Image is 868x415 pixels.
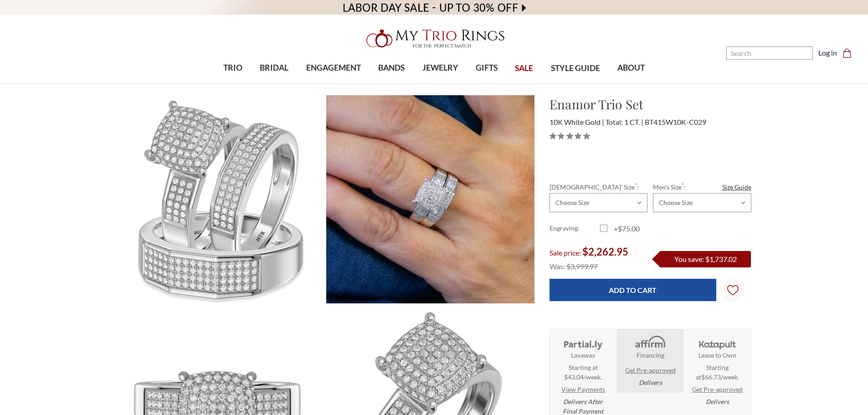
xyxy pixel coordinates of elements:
img: Layaway [562,335,604,350]
span: Starting at $43.04/week. [564,363,602,382]
span: Sale price: [550,248,581,257]
a: View Payments [561,384,605,394]
a: JEWELRY [413,53,467,83]
button: submenu toggle [228,83,237,84]
a: Wish Lists [722,279,745,302]
strong: Financing [637,350,664,360]
span: ENGAGEMENT [306,62,361,74]
span: ABOUT [617,62,645,74]
button: submenu toggle [436,83,445,84]
a: SALE [506,54,542,83]
img: Affirm [629,335,671,350]
span: $66.73/week [701,373,738,381]
span: BANDS [378,62,405,74]
span: BT415W10K-C029 [645,118,706,126]
strong: Lease to Own [699,350,736,360]
button: submenu toggle [627,83,636,84]
span: GIFTS [476,62,498,74]
img: My Trio Rings [361,24,507,53]
a: ABOUT [609,53,653,83]
em: Delivers [706,397,729,406]
span: Was: [550,262,565,271]
label: Men's Size : [653,182,751,192]
a: GIFTS [467,53,506,83]
svg: cart.cart_preview [842,49,852,58]
img: Photo of Enamor 1 ct tw. Diamond Princess Cluster Trio Set 10K White Gold [BT415W-C029] [326,95,534,303]
a: TRIO [215,53,251,83]
span: You save: $1,737.02 [674,255,737,263]
a: ENGAGEMENT [298,53,370,83]
button: submenu toggle [270,83,279,84]
input: Search [726,46,813,60]
button: submenu toggle [387,83,396,84]
li: Affirm [617,329,683,393]
a: STYLE GUIDE [542,54,608,83]
span: $2,262.95 [582,246,628,258]
input: Add to Cart [550,279,716,301]
li: Katapult [684,329,750,412]
span: Total: 1 CT. [606,118,643,126]
button: submenu toggle [329,83,338,84]
span: $3,999.97 [566,262,598,271]
a: Get Pre-approved [625,365,676,375]
a: BANDS [370,53,413,83]
span: TRIO [223,62,242,74]
a: Get Pre-approved [692,384,743,394]
span: SALE [515,62,533,74]
span: JEWELRY [422,62,458,74]
h1: Enamor Trio Set [550,95,751,114]
span: STYLE GUIDE [551,62,600,74]
span: BRIDAL [260,62,288,74]
span: 10K White Gold [550,118,604,126]
a: Log in [818,47,837,58]
a: Cart with 0 items [842,47,857,58]
a: BRIDAL [251,53,297,83]
a: Size Guide [722,182,751,192]
button: submenu toggle [482,83,491,84]
label: Engraving: [550,223,600,234]
img: Katapult [696,335,739,350]
svg: Wish Lists [727,256,739,324]
label: [DEMOGRAPHIC_DATA]' Size : [550,182,647,192]
a: My Trio Rings [252,24,616,53]
em: Delivers [639,378,662,387]
img: Photo of Enamor 1 ct tw. Diamond Princess Cluster Trio Set 10K White Gold [BT415W-C029] [118,95,326,303]
label: +$75.00 [600,223,651,234]
strong: Layaway [571,350,595,360]
span: Starting at . [687,363,748,382]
